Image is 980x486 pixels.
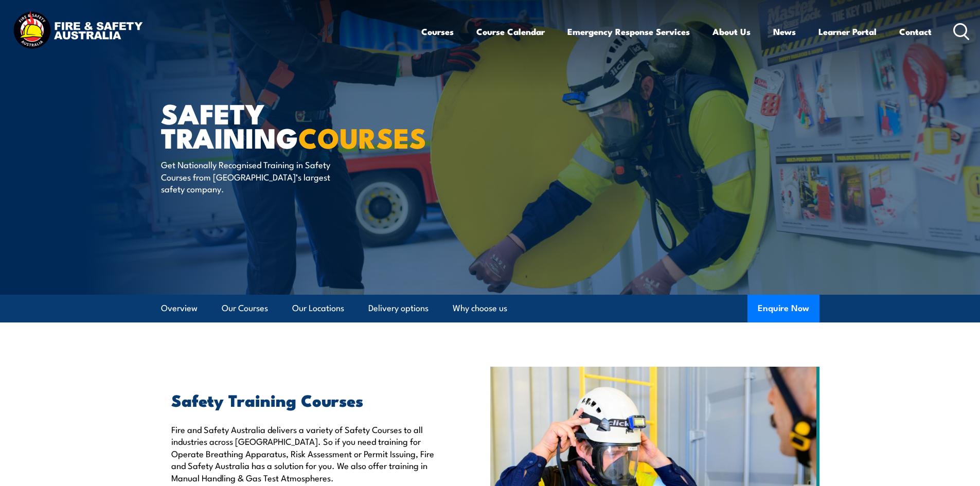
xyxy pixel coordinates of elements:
[161,158,349,194] p: Get Nationally Recognised Training in Safety Courses from [GEOGRAPHIC_DATA]’s largest safety comp...
[222,295,268,322] a: Our Courses
[171,423,443,483] p: Fire and Safety Australia delivers a variety of Safety Courses to all industries across [GEOGRAPH...
[161,295,198,322] a: Overview
[171,392,443,407] h2: Safety Training Courses
[899,18,932,45] a: Contact
[476,18,545,45] a: Course Calendar
[453,295,507,322] a: Why choose us
[773,18,796,45] a: News
[567,18,690,45] a: Emergency Response Services
[421,18,454,45] a: Courses
[298,115,426,158] strong: COURSES
[368,295,429,322] a: Delivery options
[292,295,344,322] a: Our Locations
[712,18,751,45] a: About Us
[161,101,415,149] h1: Safety Training
[818,18,877,45] a: Learner Portal
[747,295,819,322] button: Enquire Now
